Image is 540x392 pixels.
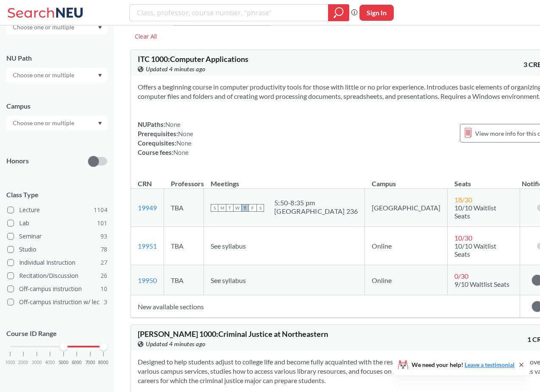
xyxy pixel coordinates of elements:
span: 9/10 Waitlist Seats [454,280,509,288]
span: 93 [100,232,107,241]
input: Choose one or multiple [8,22,80,32]
label: Off-campus instruction [7,283,107,294]
div: Campus [6,101,107,111]
div: Dropdown arrow [6,20,107,34]
span: 101 [97,218,107,228]
th: Meetings [204,171,365,189]
span: T [241,204,249,212]
p: Honors [6,156,29,166]
td: Online [365,227,448,265]
label: Recitation/Discussion [7,270,107,281]
label: Lab [7,218,107,229]
span: None [173,148,189,156]
div: [GEOGRAPHIC_DATA] 236 [274,207,358,216]
td: TBA [164,227,204,265]
td: Online [365,265,448,295]
input: Choose one or multiple [8,70,80,80]
span: 26 [100,271,107,280]
span: 78 [100,245,107,254]
label: Lecture [7,204,107,216]
span: None [165,120,181,128]
td: TBA [164,265,204,295]
div: Dropdown arrow [6,116,107,130]
span: Updated 4 minutes ago [146,339,206,349]
span: S [256,204,264,212]
span: ITC 1000 : Computer Applications [138,54,248,64]
span: See syllabus [211,276,246,284]
span: 27 [100,258,107,267]
label: Individual Instruction [7,257,107,268]
div: Clear All [131,30,161,43]
div: NU Path [6,53,107,63]
span: 5000 [58,360,69,365]
span: 10/10 Waitlist Seats [454,242,496,258]
span: T [226,204,234,212]
span: S [211,204,218,212]
th: Professors [164,171,204,189]
span: 10 / 30 [454,234,472,242]
span: 1104 [94,205,107,215]
a: 19949 [138,204,157,212]
div: magnifying glass [328,4,349,21]
td: [GEOGRAPHIC_DATA] [365,189,448,227]
a: 19951 [138,242,157,250]
span: 1000 [5,360,15,365]
span: 8000 [98,360,109,365]
label: Seminar [7,231,107,242]
span: Updated 4 minutes ago [146,64,206,74]
label: Studio [7,244,107,255]
a: Leave a testimonial [465,361,515,368]
label: Off-campus instruction w/ lec [7,297,107,308]
span: M [218,204,226,212]
span: None [178,130,193,137]
span: 4000 [45,360,55,365]
td: New available sections [131,295,520,318]
input: Choose one or multiple [8,118,80,128]
span: Class Type [6,190,107,199]
span: 0 / 30 [454,272,468,280]
span: F [249,204,256,212]
span: 10/10 Waitlist Seats [454,204,496,220]
span: 2000 [18,360,28,365]
span: 3000 [32,360,42,365]
div: NUPaths: Prerequisites: Corequisites: Course fees: [138,120,193,157]
span: [PERSON_NAME] 1000 : Criminal Justice at Northeastern [138,329,328,339]
span: W [234,204,241,212]
th: Campus [365,171,448,189]
span: None [176,139,192,147]
svg: Dropdown arrow [98,26,102,29]
div: CRN [138,179,152,188]
span: 10 [100,284,107,294]
input: Class, professor, course number, "phrase" [136,6,322,20]
span: We need your help! [412,362,515,368]
a: 19950 [138,276,157,284]
span: 6000 [72,360,82,365]
span: 18 / 30 [454,196,472,204]
button: Sign In [359,5,394,21]
svg: magnifying glass [334,7,344,19]
p: Course ID Range [6,329,107,339]
svg: Dropdown arrow [98,74,102,77]
div: Dropdown arrow [6,68,107,82]
span: See syllabus [211,242,246,250]
th: Seats [448,171,520,189]
span: 7000 [85,360,95,365]
svg: Dropdown arrow [98,122,102,125]
td: TBA [164,189,204,227]
span: 3 [104,297,107,307]
div: 5:50 - 8:35 pm [274,199,358,207]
